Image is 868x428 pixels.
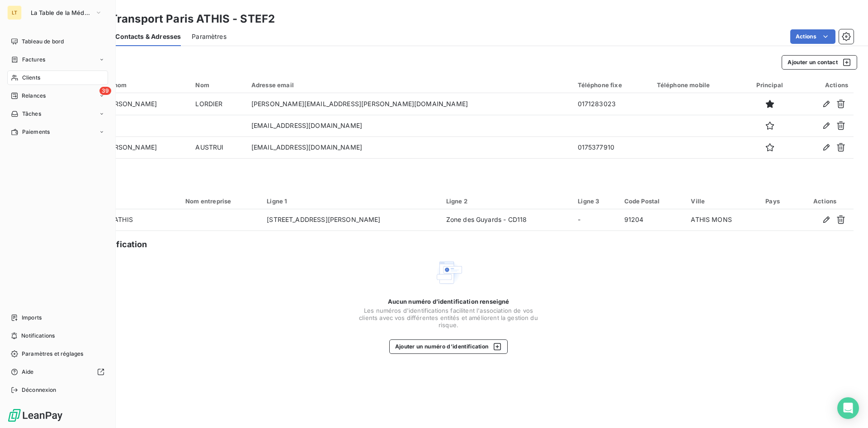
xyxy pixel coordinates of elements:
img: Empty state [434,258,463,287]
div: Ligne 3 [578,198,613,205]
div: LT [7,5,22,20]
td: 91204 [619,209,686,231]
td: 0171283023 [572,93,651,115]
td: AUSTRUI [190,136,245,158]
div: Code Postal [624,198,680,205]
h3: STEF Transport Paris ATHIS - STEF2 [80,11,275,27]
td: Zone des Guyards - CD118 [441,209,573,231]
td: 0175377910 [572,136,651,158]
span: Tableau de bord [22,38,64,46]
span: Relances [22,92,46,100]
span: Clients [22,74,40,82]
span: Paramètres et réglages [22,350,83,358]
a: Aide [7,365,108,379]
td: [STREET_ADDRESS][PERSON_NAME] [261,209,440,231]
td: - [572,209,618,231]
div: Ligne 1 [267,198,435,205]
div: Actions [802,81,848,89]
div: Prénom [104,81,184,89]
div: Ligne 2 [446,198,567,205]
span: Paiements [22,128,50,136]
span: Les numéros d'identifications facilitent l'association de vos clients avec vos différentes entité... [358,307,539,329]
span: Déconnexion [22,386,57,394]
span: Imports [22,314,42,322]
span: 39 [99,87,111,95]
td: [PERSON_NAME] [99,93,190,115]
div: Nom entreprise [185,198,256,205]
div: Téléphone mobile [657,81,738,89]
td: [PERSON_NAME][EMAIL_ADDRESS][PERSON_NAME][DOMAIN_NAME] [246,93,572,115]
div: Ville [691,198,755,205]
span: Notifications [21,332,55,340]
td: ATHIS MONS [685,209,760,231]
div: Adresse email [251,81,567,89]
div: Téléphone fixe [578,81,646,89]
img: Logo LeanPay [7,408,63,423]
button: Actions [790,29,835,44]
td: [EMAIL_ADDRESS][DOMAIN_NAME] [246,136,572,158]
div: Nom [195,81,240,89]
span: Aucun numéro d’identification renseigné [388,298,509,305]
div: Pays [765,198,791,205]
span: Tâches [22,110,41,118]
td: LORDIER [190,93,245,115]
span: Contacts & Adresses [115,32,181,41]
div: Principal [749,81,791,89]
span: La Table de la Méditerranée [31,9,91,16]
button: Ajouter un contact [782,55,857,70]
div: Open Intercom Messenger [837,397,859,419]
span: Factures [22,56,45,64]
td: [EMAIL_ADDRESS][DOMAIN_NAME] [246,115,572,136]
td: [PERSON_NAME] [99,136,190,158]
button: Ajouter un numéro d’identification [389,339,508,354]
span: Paramètres [192,32,226,41]
span: Aide [22,368,34,376]
div: Actions [802,198,848,205]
